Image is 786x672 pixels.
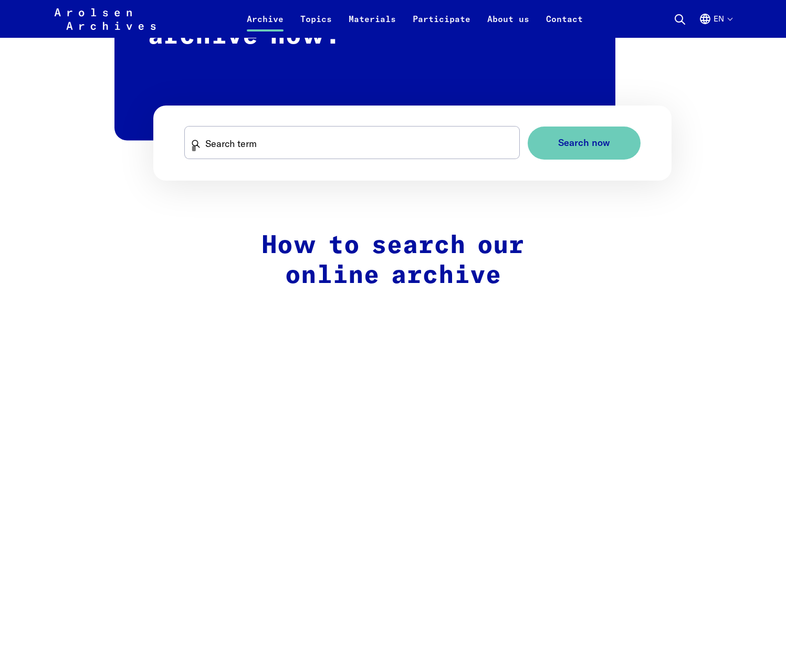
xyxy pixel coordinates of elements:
button: English, language selection [699,13,732,38]
iframe: How to use the Online Archive [114,314,672,627]
a: Materials [340,13,404,38]
span: Search now [558,138,610,149]
a: Participate [404,13,479,38]
a: Topics [292,13,340,38]
nav: Primary [238,6,591,31]
a: Contact [538,13,591,38]
a: About us [479,13,538,38]
button: Search now [528,127,641,160]
h2: How to search our online archive [171,231,615,291]
a: Archive [238,13,292,38]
